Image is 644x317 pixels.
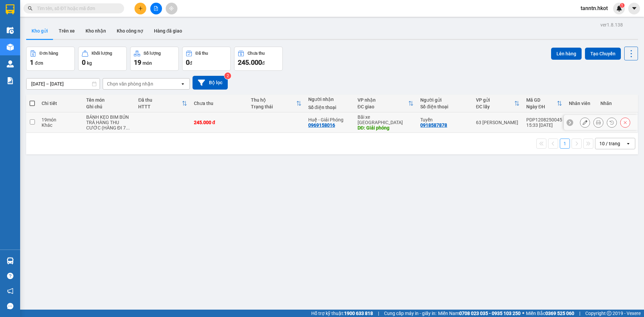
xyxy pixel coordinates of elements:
[78,47,127,71] button: Khối lượng0kg
[560,139,570,149] button: 1
[420,104,469,109] div: Số điện thoại
[358,125,414,130] div: DĐ: Giải phóng
[526,104,557,109] div: Ngày ĐH
[194,101,244,106] div: Chưa thu
[7,288,13,294] span: notification
[569,101,594,106] div: Nhân viên
[86,114,132,120] div: BÁNH KẸO BIM BÚN
[580,117,590,127] div: Sửa đơn hàng
[600,101,634,106] div: Nhãn
[7,303,13,309] span: message
[476,120,520,125] div: 63 [PERSON_NAME]
[579,310,580,317] span: |
[190,60,192,66] span: đ
[166,3,177,14] button: aim
[224,72,231,79] sup: 2
[111,23,149,39] button: Kho công nợ
[420,117,469,122] div: Tuyển
[135,95,191,112] th: Toggle SortBy
[378,310,379,317] span: |
[420,122,447,128] div: 0918587878
[194,120,244,125] div: 245.000 đ
[196,51,208,56] div: Đã thu
[620,3,625,8] sup: 1
[154,6,158,11] span: file-add
[144,51,161,56] div: Số lượng
[107,81,153,87] div: Chọn văn phòng nhận
[186,58,190,66] span: 0
[358,97,409,103] div: VP nhận
[92,51,112,56] div: Khối lượng
[86,120,132,130] div: TRẢ HÀNG THU CƯỚC (HÀNG ĐI 7-11/8)
[28,6,33,11] span: search
[53,23,80,39] button: Trên xe
[135,3,146,14] button: plus
[616,5,622,11] img: icon-new-feature
[182,47,231,71] button: Đã thu0đ
[251,104,296,109] div: Trạng thái
[545,311,574,316] strong: 0369 525 060
[138,6,143,11] span: plus
[599,140,620,147] div: 10 / trang
[459,311,521,316] strong: 0708 023 035 - 0935 103 250
[86,97,132,103] div: Tên món
[438,310,521,317] span: Miền Nam
[193,76,228,90] button: Bộ lọc
[150,3,162,14] button: file-add
[522,312,524,315] span: ⚪️
[42,101,79,106] div: Chi tiết
[7,44,14,51] img: warehouse-icon
[473,95,523,112] th: Toggle SortBy
[130,47,179,71] button: Số lượng19món
[7,273,13,279] span: question-circle
[180,81,185,87] svg: open
[420,97,469,103] div: Người gửi
[234,47,283,71] button: Chưa thu245.000đ
[30,58,34,66] span: 1
[143,60,152,66] span: món
[126,125,130,130] span: ...
[37,5,116,12] input: Tìm tên, số ĐT hoặc mã đơn
[82,58,86,66] span: 0
[308,105,351,110] div: Số điện thoại
[134,58,141,66] span: 19
[80,23,111,39] button: Kho nhận
[26,78,100,89] input: Select a date range.
[621,3,623,8] span: 1
[523,95,566,112] th: Toggle SortBy
[607,311,611,316] span: copyright
[7,77,14,84] img: solution-icon
[138,97,182,103] div: Đã thu
[308,122,335,128] div: 0969158016
[358,104,409,109] div: ĐC giao
[138,104,182,109] div: HTTT
[251,97,296,103] div: Thu hộ
[308,117,351,122] div: Huệ - Giải Phóng
[311,310,373,317] span: Hỗ trợ kỹ thuật:
[600,21,623,29] div: ver 1.8.138
[526,310,574,317] span: Miền Bắc
[7,27,14,34] img: warehouse-icon
[40,51,58,56] div: Đơn hàng
[476,97,514,103] div: VP gửi
[87,60,92,66] span: kg
[169,6,174,11] span: aim
[551,48,582,60] button: Lên hàng
[358,114,414,125] div: Bãi xe [GEOGRAPHIC_DATA]
[628,3,640,14] button: caret-down
[7,257,14,264] img: warehouse-icon
[526,97,557,103] div: Mã GD
[526,117,562,122] div: PDP1208250045
[7,60,14,67] img: warehouse-icon
[6,4,14,14] img: logo-vxr
[26,23,53,39] button: Kho gửi
[248,95,305,112] th: Toggle SortBy
[149,23,187,39] button: Hàng đã giao
[526,122,562,128] div: 15:33 [DATE]
[344,311,373,316] strong: 1900 633 818
[26,47,75,71] button: Đơn hàng1đơn
[248,51,265,56] div: Chưa thu
[42,122,79,128] div: Khác
[42,117,79,122] div: 19 món
[384,310,436,317] span: Cung cấp máy in - giấy in:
